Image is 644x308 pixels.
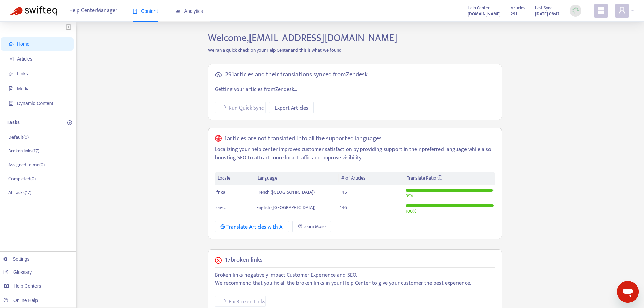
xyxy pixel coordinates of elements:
[511,4,525,12] span: Articles
[9,101,14,106] span: container
[215,146,495,162] p: Localizing your help center improves customer satisfaction by providing support in their preferre...
[219,104,226,111] span: loading
[571,6,580,15] img: sync_loading.0b5143dde30e3a21642e.gif
[9,42,14,46] span: home
[215,172,255,185] th: Locale
[617,281,639,303] iframe: Button to launch messaging window
[618,6,626,15] span: user
[215,86,495,94] p: Getting your articles from Zendesk ...
[203,47,507,54] p: We ran a quick check on your Help Center and this is what we found
[275,104,308,112] span: Export Articles
[9,56,14,61] span: account-book
[468,4,490,12] span: Help Center
[8,161,45,168] p: Assigned to me ( 0 )
[175,9,180,14] span: area-chart
[255,172,339,185] th: Language
[597,6,605,15] span: appstore
[208,29,397,46] span: Welcome, [EMAIL_ADDRESS][DOMAIN_NAME]
[468,10,501,18] strong: [DOMAIN_NAME]
[535,4,552,12] span: Last Sync
[216,188,225,196] span: fr-ca
[8,134,29,141] p: Default ( 0 )
[256,204,315,211] span: English ([GEOGRAPHIC_DATA])
[3,256,30,262] a: Settings
[303,223,326,230] span: Learn More
[9,86,14,91] span: file-image
[216,204,227,211] span: en-ca
[10,6,57,16] img: Swifteq
[220,223,284,231] div: Translate Articles with AI
[17,71,28,76] span: Links
[17,101,53,106] span: Dynamic Content
[269,102,314,113] button: Export Articles
[3,269,32,275] a: Glossary
[339,172,404,185] th: # of Articles
[406,192,414,200] span: 99 %
[256,188,315,196] span: French ([GEOGRAPHIC_DATA])
[17,86,30,91] span: Media
[340,204,347,211] span: 146
[225,256,263,264] h5: 17 broken links
[229,298,265,306] span: Fix Broken Links
[225,71,368,79] h5: 291 articles and their translations synced from Zendesk
[229,104,264,112] span: Run Quick Sync
[8,189,31,196] p: All tasks ( 17 )
[215,296,266,307] button: Fix Broken Links
[340,188,347,196] span: 145
[215,221,289,232] button: Translate Articles with AI
[133,9,137,14] span: book
[215,135,222,143] span: global
[407,174,492,182] div: Translate Ratio
[9,71,14,76] span: link
[215,271,495,287] p: Broken links negatively impact Customer Experience and SEO. We recommend that you fix all the bro...
[8,175,36,182] p: Completed ( 0 )
[511,10,517,18] strong: 291
[7,119,20,127] p: Tasks
[8,147,39,155] p: Broken links ( 17 )
[215,102,266,113] button: Run Quick Sync
[133,8,158,14] span: Content
[535,10,559,18] strong: [DATE] 08:47
[219,298,226,305] span: loading
[292,221,331,232] a: Learn More
[69,4,117,17] span: Help Center Manager
[468,10,501,18] a: [DOMAIN_NAME]
[215,257,222,264] span: close-circle
[14,283,41,289] span: Help Centers
[3,298,38,303] a: Online Help
[406,207,416,215] span: 100 %
[17,56,32,62] span: Articles
[224,135,382,143] h5: 1 articles are not translated into all the supported languages
[215,71,222,78] span: cloud-sync
[17,41,29,47] span: Home
[67,120,72,125] span: plus-circle
[175,8,203,14] span: Analytics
